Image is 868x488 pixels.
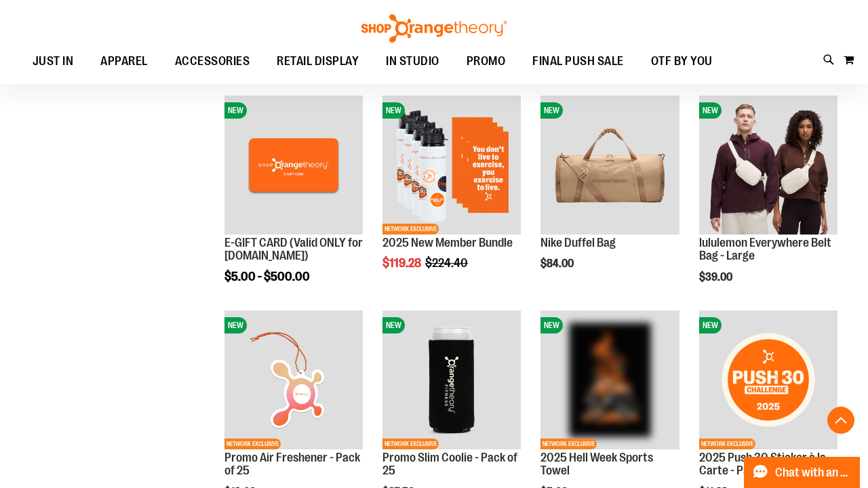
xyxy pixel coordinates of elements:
[540,236,616,249] a: Nike Duffel Bag
[382,236,513,249] a: 2025 New Member Bundle
[382,256,423,270] span: $119.28
[277,46,359,77] span: RETAIL DISPLAY
[692,89,844,318] div: product
[540,317,563,333] span: NEW
[699,439,755,449] span: NETWORK EXCLUSIVE
[540,310,679,451] a: OTF 2025 Hell Week Event RetailNEWNETWORK EXCLUSIVE
[224,102,247,119] span: NEW
[827,407,854,434] button: Back To Top
[382,224,439,235] span: NETWORK EXCLUSIVE
[224,96,363,234] img: E-GIFT CARD (Valid ONLY for ShopOrangetheory.com)
[224,270,310,283] span: $5.00 - $500.00
[540,451,653,478] a: 2025 Hell Week Sports Towel
[224,96,363,236] a: E-GIFT CARD (Valid ONLY for ShopOrangetheory.com)NEW
[376,89,528,304] div: product
[699,451,826,478] a: 2025 Push 30 Sticker à la Carte - Pack of 12
[175,46,250,77] span: ACCESSORIES
[224,310,363,449] img: Promo Air Freshener - Pack of 25
[359,14,509,43] img: Shop Orangetheory
[161,46,264,77] a: ACCESSORIES
[699,310,837,449] img: 2025 Push 30 Sticker à la Carte - Pack of 12
[534,89,686,304] div: product
[651,46,713,77] span: OTF BY YOU
[382,96,521,236] a: 2025 New Member BundleNEWNETWORK EXCLUSIVE
[224,317,247,333] span: NEW
[382,96,521,234] img: 2025 New Member Bundle
[744,457,861,488] button: Chat with an Expert
[382,451,517,478] a: Promo Slim Coolie - Pack of 25
[19,46,87,77] a: JUST IN
[382,102,405,119] span: NEW
[540,96,679,234] img: Nike Duffel Bag
[519,46,637,77] a: FINAL PUSH SALE
[224,236,363,263] a: E-GIFT CARD (Valid ONLY for [DOMAIN_NAME])
[699,96,837,234] img: lululemon Everywhere Belt Bag - Large
[637,46,726,77] a: OTF BY YOU
[699,271,734,283] span: $39.00
[218,89,370,318] div: product
[386,46,439,77] span: IN STUDIO
[100,46,148,77] span: APPAREL
[87,46,161,77] a: APPAREL
[425,256,470,270] span: $224.40
[540,258,576,270] span: $84.00
[382,439,439,449] span: NETWORK EXCLUSIVE
[540,96,679,236] a: Nike Duffel BagNEW
[532,46,624,77] span: FINAL PUSH SALE
[699,96,837,236] a: lululemon Everywhere Belt Bag - LargeNEW
[263,46,372,77] a: RETAIL DISPLAY
[453,46,519,77] a: PROMO
[224,439,281,449] span: NETWORK EXCLUSIVE
[224,451,360,478] a: Promo Air Freshener - Pack of 25
[775,466,852,479] span: Chat with an Expert
[540,102,563,119] span: NEW
[382,317,405,333] span: NEW
[540,439,597,449] span: NETWORK EXCLUSIVE
[467,46,506,77] span: PROMO
[372,46,453,77] a: IN STUDIO
[224,310,363,451] a: Promo Air Freshener - Pack of 25NEWNETWORK EXCLUSIVE
[382,310,521,451] a: Promo Slim Coolie - Pack of 25NEWNETWORK EXCLUSIVE
[540,310,679,449] img: OTF 2025 Hell Week Event Retail
[699,236,831,263] a: lululemon Everywhere Belt Bag - Large
[33,46,74,77] span: JUST IN
[699,102,722,119] span: NEW
[382,310,521,449] img: Promo Slim Coolie - Pack of 25
[699,310,837,451] a: 2025 Push 30 Sticker à la Carte - Pack of 12NEWNETWORK EXCLUSIVE
[699,317,722,333] span: NEW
